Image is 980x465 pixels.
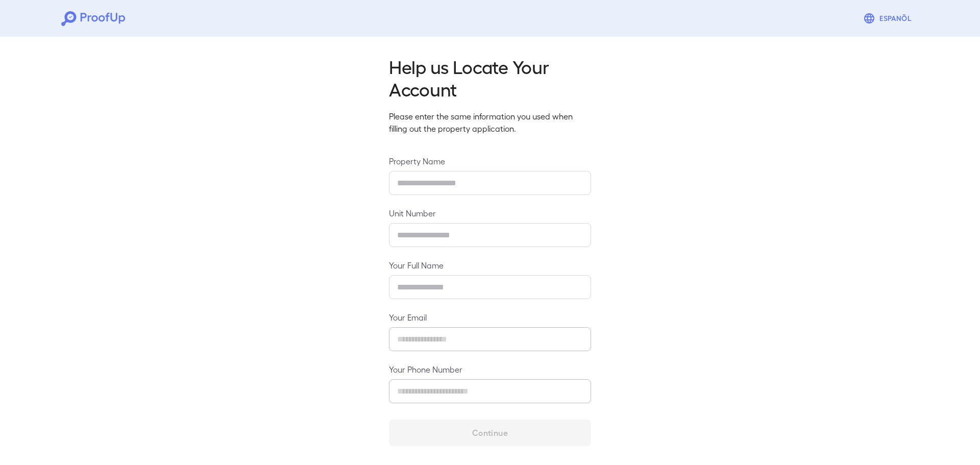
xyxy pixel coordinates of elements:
[389,311,591,323] label: Your Email
[859,8,919,29] button: Espanõl
[389,110,591,135] p: Please enter the same information you used when filling out the property application.
[389,207,591,219] label: Unit Number
[389,55,591,100] h2: Help us Locate Your Account
[389,155,591,167] label: Property Name
[389,259,591,271] label: Your Full Name
[389,363,591,375] label: Your Phone Number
